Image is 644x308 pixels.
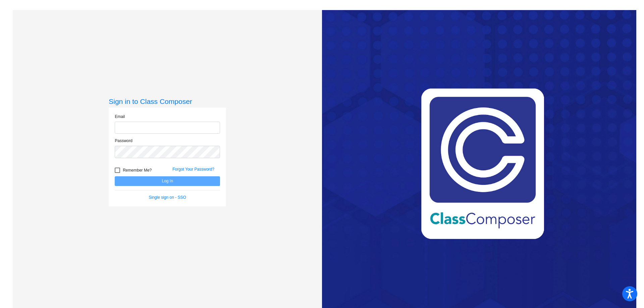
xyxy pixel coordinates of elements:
a: Forgot Your Password? [172,167,214,172]
label: Password [115,138,132,144]
span: Remember Me? [123,166,152,174]
h3: Sign in to Class Composer [109,97,226,106]
label: Email [115,114,125,120]
button: Log In [115,176,220,186]
a: Single sign on - SSO [149,195,186,200]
